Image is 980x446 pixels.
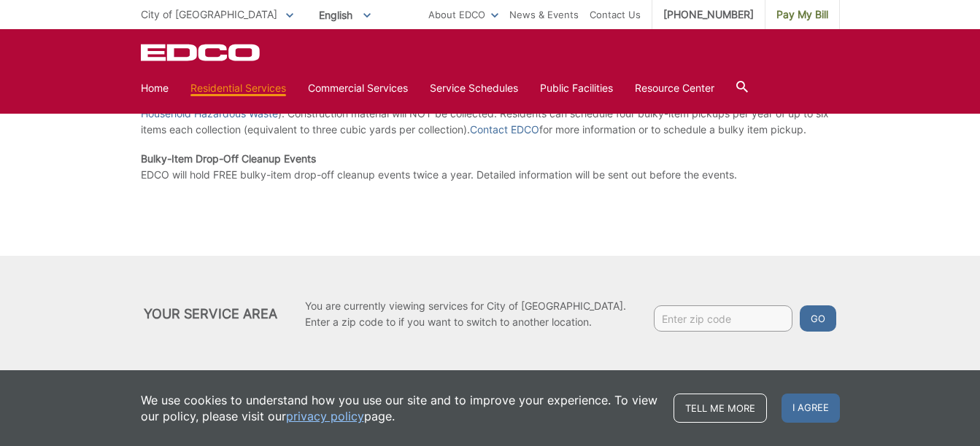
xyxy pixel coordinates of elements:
a: Home [141,80,169,96]
strong: Bulky-Item Drop-Off Cleanup Events [141,152,316,165]
span: English [308,3,382,27]
a: About EDCO [428,7,498,23]
a: Contact Us [590,7,641,23]
input: Enter zip code [654,305,792,332]
p: You are currently viewing services for City of [GEOGRAPHIC_DATA]. Enter a zip code to if you want... [305,298,626,330]
p: We use cookies to understand how you use our site and to improve your experience. To view our pol... [141,392,659,424]
a: Contact EDCO [470,122,539,138]
a: privacy policy [286,408,364,424]
span: Pay My Bill [776,7,828,23]
span: I agree [782,394,840,423]
a: News & Events [509,7,579,23]
a: Public Facilities [540,80,613,96]
a: Residential Services [190,80,286,96]
p: EDCO will hold FREE bulky-item drop-off cleanup events twice a year. Detailed information will be... [141,151,840,183]
a: EDCD logo. Return to the homepage. [141,44,262,61]
a: Service Schedules [430,80,518,96]
p: Residents can schedule bulky-item pickup service for large items such as water heaters, appliance... [141,90,840,138]
span: City of [GEOGRAPHIC_DATA] [141,8,277,20]
a: Resource Center [635,80,714,96]
a: Household Hazardous Waste [141,106,278,122]
a: Tell me more [674,394,767,423]
h2: Your Service Area [144,306,278,322]
button: Go [800,305,836,332]
a: Commercial Services [308,80,408,96]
